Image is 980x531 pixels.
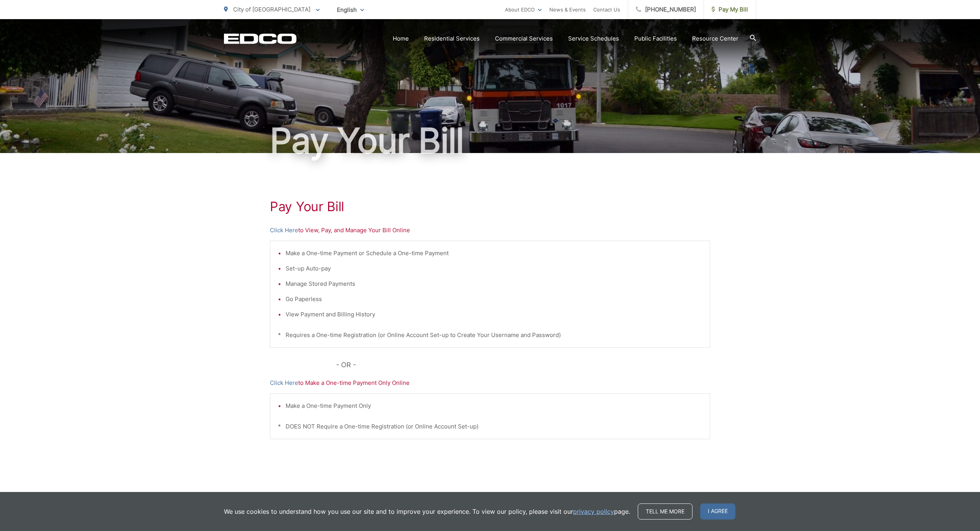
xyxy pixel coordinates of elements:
a: News & Events [549,5,586,14]
span: City of [GEOGRAPHIC_DATA] [233,6,310,13]
li: View Payment and Billing History [286,310,702,319]
p: to Make a One-time Payment Only Online [270,378,710,388]
a: Home [393,34,409,43]
a: Public Facilities [634,34,677,43]
li: Go Paperless [286,295,702,304]
a: privacy policy [573,507,614,516]
li: Manage Stored Payments [286,279,702,288]
a: Resource Center [692,34,738,43]
a: EDCD logo. Return to the homepage. [224,33,297,44]
p: We use cookies to understand how you use our site and to improve your experience. To view our pol... [224,507,630,516]
a: Residential Services [424,34,480,43]
a: Tell me more [638,503,693,520]
p: * DOES NOT Require a One-time Registration (or Online Account Set-up) [278,422,702,431]
p: * Requires a One-time Registration (or Online Account Set-up to Create Your Username and Password) [278,331,702,340]
li: Make a One-time Payment Only [286,401,702,410]
a: Commercial Services [495,34,553,43]
p: to View, Pay, and Manage Your Bill Online [270,226,710,235]
a: Service Schedules [568,34,619,43]
li: Set-up Auto-pay [286,264,702,273]
span: Pay My Bill [712,5,748,14]
a: Click Here [270,378,298,388]
span: English [331,3,370,16]
li: Make a One-time Payment or Schedule a One-time Payment [286,249,702,258]
a: Click Here [270,226,298,235]
h1: Pay Your Bill [270,199,710,214]
h1: Pay Your Bill [224,122,756,160]
a: About EDCO [505,5,542,14]
a: Contact Us [593,5,620,14]
p: - OR - [336,359,710,371]
span: I agree [700,503,735,520]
